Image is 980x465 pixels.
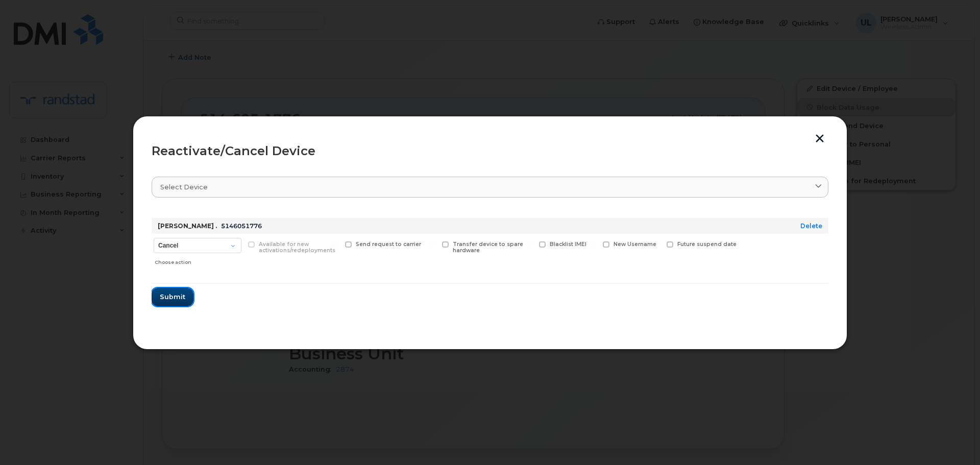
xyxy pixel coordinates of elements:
[160,182,208,192] span: Select device
[152,177,828,198] a: Select device
[333,241,338,247] input: Send request to carrier
[221,222,262,230] span: 5146051776
[430,241,435,247] input: Transfer device to spare hardware
[160,292,185,302] span: Submit
[550,241,586,248] span: Blacklist IMEI
[527,241,532,247] input: Blacklist IMEI
[356,241,421,248] span: Send request to carrier
[591,241,596,247] input: New Username
[614,241,656,248] span: New Username
[236,241,241,247] input: Available for new activations/redeployments
[654,241,659,247] input: Future suspend date
[800,222,822,230] a: Delete
[453,241,523,254] span: Transfer device to spare hardware
[677,241,737,248] span: Future suspend date
[155,254,241,266] div: Choose action
[259,241,335,254] span: Available for new activations/redeployments
[158,222,217,230] strong: [PERSON_NAME] .
[152,145,828,157] div: Reactivate/Cancel Device
[152,288,193,306] button: Submit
